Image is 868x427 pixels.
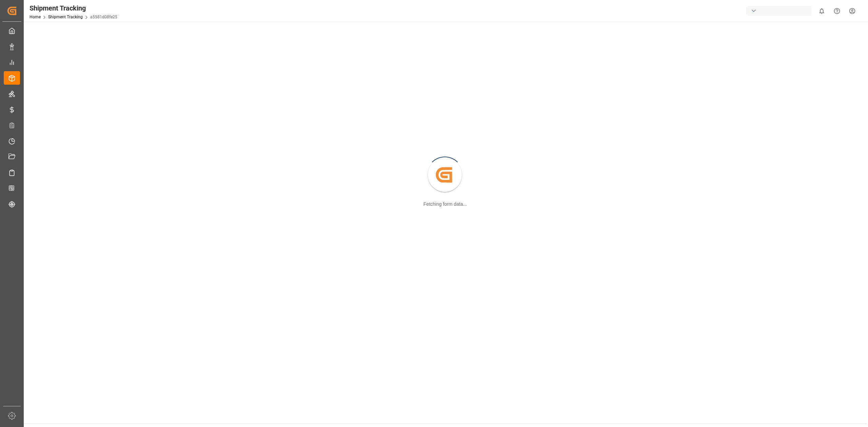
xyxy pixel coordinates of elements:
[48,15,83,19] a: Shipment Tracking
[829,3,845,19] button: Help Center
[423,201,467,208] div: Fetching form data...
[29,15,41,19] a: Home
[29,3,117,13] div: Shipment Tracking
[814,3,829,19] button: show 0 new notifications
